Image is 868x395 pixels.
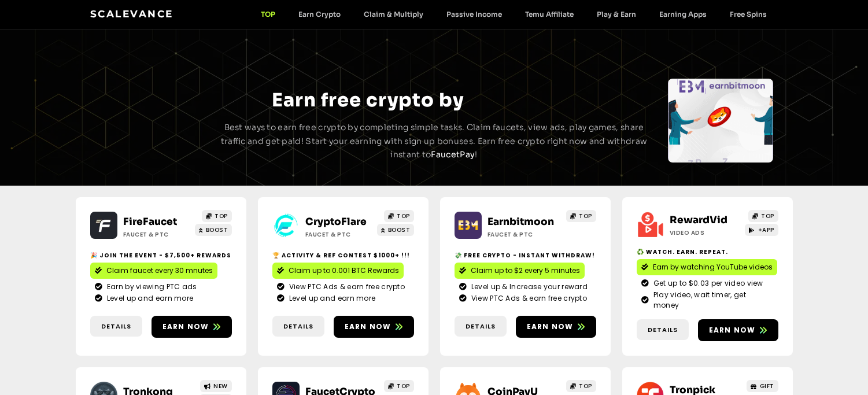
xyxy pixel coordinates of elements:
[455,251,596,260] h2: 💸 Free crypto - Instant withdraw!
[195,224,232,236] a: BOOST
[377,224,414,236] a: BOOST
[670,214,727,226] a: RewardVid
[90,316,142,337] a: Details
[289,265,399,276] span: Claim up to 0.001 BTC Rewards
[286,282,405,292] span: View PTC Ads & earn free crypto
[566,380,596,392] a: TOP
[397,382,410,390] span: TOP
[709,325,756,335] span: Earn now
[104,282,197,292] span: Earn by viewing PTC ads
[648,10,718,19] a: Earning Apps
[745,224,778,236] a: +APP
[101,322,131,331] span: Details
[585,10,648,19] a: Play & Earn
[747,380,778,392] a: GIFT
[286,293,376,304] span: Level up and earn more
[90,263,217,279] a: Claim faucet every 30 mnutes
[648,325,678,335] span: Details
[123,216,177,228] a: FireFaucet
[527,322,574,332] span: Earn now
[471,265,580,276] span: Claim up to $2 every 5 minutes
[651,290,774,311] span: Play video, wait timer, get money
[206,226,228,234] span: BOOST
[305,230,378,239] h2: Faucet & PTC
[90,251,232,260] h2: 🎉 Join the event - $7,500+ Rewards
[468,293,587,304] span: View PTC Ads & earn free crypto
[345,322,391,332] span: Earn now
[579,212,592,220] span: TOP
[514,10,585,19] a: Temu Affiliate
[249,10,778,19] nav: Menu
[487,230,560,239] h2: Faucet & PTC
[272,316,324,337] a: Details
[718,10,778,19] a: Free Spins
[670,228,742,237] h2: Video ads
[487,216,554,228] a: Earnbitmoon
[94,79,200,163] div: Slides
[334,316,414,338] a: Earn now
[668,79,773,163] div: Slides
[90,8,173,20] a: Scalevance
[384,210,414,222] a: TOP
[123,230,195,239] h2: Faucet & PTC
[455,316,507,337] a: Details
[748,210,778,222] a: TOP
[152,316,232,338] a: Earn now
[213,382,228,390] span: NEW
[202,210,232,222] a: TOP
[200,380,232,392] a: NEW
[637,259,777,275] a: Earn by watching YouTube videos
[388,226,411,234] span: BOOST
[579,382,592,390] span: TOP
[431,149,475,160] a: FaucetPay
[760,382,774,390] span: GIFT
[352,10,435,19] a: Claim & Multiply
[249,10,287,19] a: TOP
[698,319,778,341] a: Earn now
[651,278,763,289] span: Get up to $0.03 per video view
[283,322,313,331] span: Details
[104,293,194,304] span: Level up and earn more
[384,380,414,392] a: TOP
[272,251,414,260] h2: 🏆 Activity & ref contest $1000+ !!!
[466,322,496,331] span: Details
[758,226,774,234] span: +APP
[287,10,352,19] a: Earn Crypto
[455,263,585,279] a: Claim up to $2 every 5 minutes
[761,212,774,220] span: TOP
[219,121,649,162] p: Best ways to earn free crypto by completing simple tasks. Claim faucets, view ads, play games, sh...
[516,316,596,338] a: Earn now
[637,319,689,341] a: Details
[305,216,367,228] a: CryptoFlare
[653,262,773,272] span: Earn by watching YouTube videos
[637,248,778,256] h2: ♻️ Watch. Earn. Repeat.
[272,263,404,279] a: Claim up to 0.001 BTC Rewards
[106,265,213,276] span: Claim faucet every 30 mnutes
[435,10,514,19] a: Passive Income
[162,322,209,332] span: Earn now
[272,88,464,112] span: Earn free crypto by
[215,212,228,220] span: TOP
[397,212,410,220] span: TOP
[468,282,588,292] span: Level up & Increase your reward
[566,210,596,222] a: TOP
